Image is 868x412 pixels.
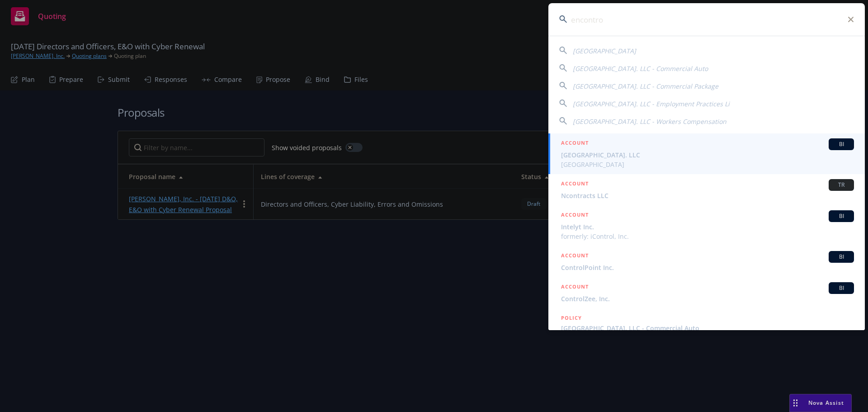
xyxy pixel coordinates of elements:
span: [GEOGRAPHIC_DATA]. LLC - Commercial Auto [573,64,708,73]
span: BI [832,140,850,148]
span: TR [832,181,850,189]
span: Intelyt Inc. [561,222,854,232]
div: Drag to move [790,394,801,412]
span: [GEOGRAPHIC_DATA]. LLC - Workers Compensation [573,117,726,126]
a: POLICY[GEOGRAPHIC_DATA]. LLC - Commercial Auto [548,308,865,347]
h5: ACCOUNT [561,282,589,293]
a: ACCOUNTBI[GEOGRAPHIC_DATA]. LLC[GEOGRAPHIC_DATA] [548,133,865,174]
span: BI [832,284,850,292]
span: formerly: iControl, Inc. [561,232,854,241]
span: Ncontracts LLC [561,191,854,200]
h5: ACCOUNT [561,210,589,221]
span: BI [832,212,850,220]
a: ACCOUNTTRNcontracts LLC [548,174,865,205]
span: [GEOGRAPHIC_DATA] [561,160,854,169]
button: Nova Assist [789,394,852,412]
span: ControlZee, Inc. [561,294,854,303]
a: ACCOUNTBIIntelyt Inc.formerly: iControl, Inc. [548,205,865,246]
span: [GEOGRAPHIC_DATA]. LLC [561,150,854,160]
h5: ACCOUNT [561,251,589,262]
span: ControlPoint Inc. [561,263,854,272]
h5: ACCOUNT [561,179,589,190]
h5: ACCOUNT [561,138,589,149]
span: BI [832,253,850,261]
input: Search... [548,3,865,36]
span: [GEOGRAPHIC_DATA] [573,47,636,55]
span: [GEOGRAPHIC_DATA]. LLC - Commercial Auto [561,323,854,333]
span: Nova Assist [808,399,844,407]
span: [GEOGRAPHIC_DATA]. LLC - Commercial Package [573,82,718,90]
a: ACCOUNTBIControlPoint Inc. [548,246,865,277]
a: ACCOUNTBIControlZee, Inc. [548,277,865,308]
span: [GEOGRAPHIC_DATA]. LLC - Employment Practices Li [573,99,730,108]
h5: POLICY [561,313,582,322]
